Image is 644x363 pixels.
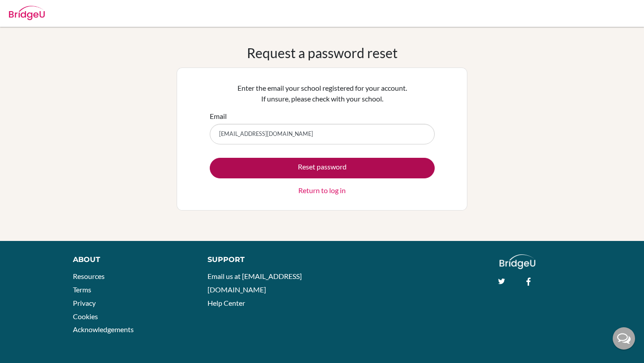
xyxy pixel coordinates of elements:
a: Resources [73,272,105,280]
p: Enter the email your school registered for your account. If unsure, please check with your school. [210,83,435,104]
a: Email us at [EMAIL_ADDRESS][DOMAIN_NAME] [208,272,302,294]
h1: Request a password reset [247,45,398,61]
img: logo_white@2x-f4f0deed5e89b7ecb1c2cc34c3e3d731f90f0f143d5ea2071677605dd97b5244.png [500,254,536,269]
a: Privacy [73,299,96,307]
a: Cookies [73,312,98,321]
a: Acknowledgements [73,325,134,333]
a: Return to log in [298,185,346,196]
a: Help Center [208,299,245,307]
img: Bridge-U [9,6,45,20]
div: Support [208,254,313,265]
button: Reset password [210,158,435,178]
label: Email [210,111,227,122]
a: Terms [73,285,91,294]
div: About [73,254,187,265]
span: Help [21,6,39,14]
